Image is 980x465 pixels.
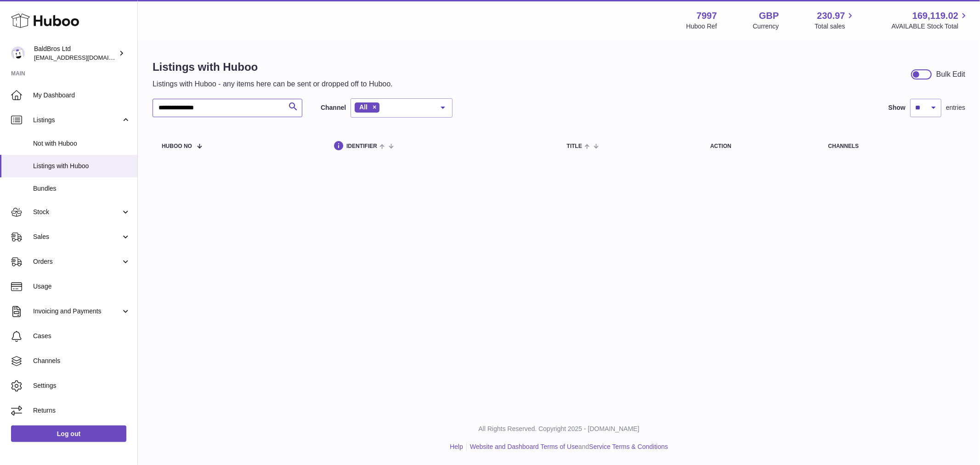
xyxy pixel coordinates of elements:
div: Huboo Ref [686,22,717,31]
label: Show [889,103,906,112]
span: Orders [33,257,121,266]
a: Service Terms & Conditions [589,443,668,450]
div: channels [828,143,956,149]
span: 230.97 [817,10,845,22]
span: Huboo no [162,143,192,149]
div: Currency [753,22,779,31]
span: Listings [33,116,121,125]
img: internalAdmin-7997@internal.huboo.com [11,46,25,60]
span: Channels [33,357,130,365]
a: Help [450,443,463,450]
h1: Listings with Huboo [153,60,393,74]
span: All [359,103,368,111]
span: title [567,143,582,149]
label: Channel [321,103,346,112]
div: action [710,143,810,149]
span: Total sales [815,22,855,31]
span: identifier [346,143,377,149]
span: AVAILABLE Stock Total [891,22,969,31]
span: Invoicing and Payments [33,307,121,316]
a: 169,119.02 AVAILABLE Stock Total [891,10,969,31]
span: Listings with Huboo [33,162,130,170]
span: Bundles [33,184,130,193]
span: [EMAIL_ADDRESS][DOMAIN_NAME] [34,54,135,61]
span: Returns [33,406,130,415]
a: Website and Dashboard Terms of Use [470,443,578,450]
strong: GBP [759,10,779,22]
div: Bulk Edit [936,69,965,79]
span: Cases [33,332,130,340]
li: and [467,442,668,451]
span: Sales [33,232,121,241]
span: Stock [33,208,121,216]
strong: 7997 [697,10,717,22]
span: My Dashboard [33,91,130,100]
p: Listings with Huboo - any items here can be sent or dropped off to Huboo. [153,79,393,89]
a: 230.97 Total sales [815,10,855,31]
span: entries [946,103,965,112]
p: All Rights Reserved. Copyright 2025 - [DOMAIN_NAME] [145,425,973,433]
span: Usage [33,282,130,291]
a: Log out [11,425,126,442]
span: Not with Huboo [33,139,130,148]
span: Settings [33,381,130,390]
div: BaldBros Ltd [34,45,117,62]
span: 169,119.02 [912,10,958,22]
